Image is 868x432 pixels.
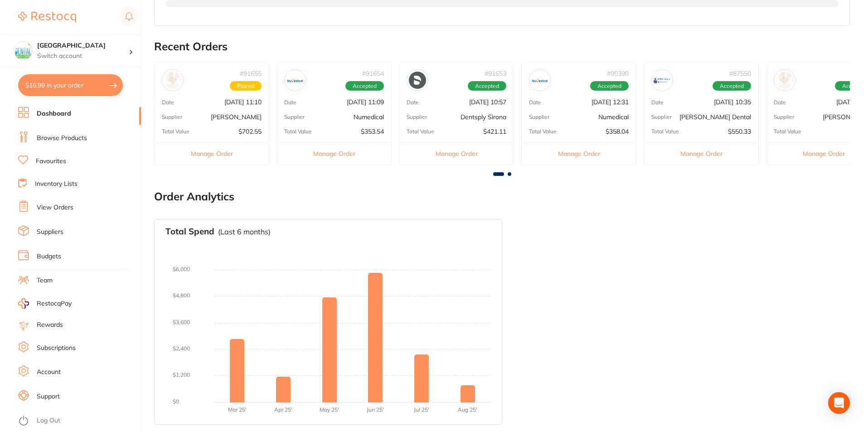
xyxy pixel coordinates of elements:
p: Supplier [407,114,427,120]
p: $702.55 [238,128,262,135]
p: Total Value [651,128,679,135]
button: Log Out [18,414,138,428]
p: # 87550 [729,70,751,77]
img: Restocq Logo [18,12,76,23]
p: Supplier [162,114,182,120]
div: Open Intercom Messenger [828,392,850,414]
button: Manage Order [399,142,514,165]
p: Total Value [407,128,434,135]
button: Manage Order [155,142,269,165]
a: Account [37,368,61,377]
img: Adam Dental [776,72,793,89]
a: RestocqPay [18,298,72,309]
h4: Dental Health Centre [37,41,129,50]
p: Total Value [162,128,189,135]
span: Accepted [590,81,629,91]
a: Support [37,392,60,401]
p: Supplier [529,114,549,120]
p: Date [774,99,786,106]
p: Numedical [354,113,384,121]
a: Inventory Lists [35,180,78,189]
p: [DATE] 11:10 [224,98,262,106]
img: Dental Health Centre [14,42,32,60]
span: Accepted [468,81,506,91]
p: Date [162,99,174,106]
a: Log Out [37,416,60,425]
a: Rewards [37,320,63,330]
p: [DATE] 10:35 [714,98,751,106]
p: Total Value [284,128,312,135]
span: Accepted [713,81,751,91]
h2: Order Analytics [154,190,850,203]
p: Date [529,99,541,106]
a: Dashboard [37,109,71,118]
p: $421.11 [483,128,506,135]
span: Placed [230,81,262,91]
img: Erskine Dental [654,72,671,89]
img: Dentsply Sirona [409,72,426,89]
p: [PERSON_NAME] Dental [679,113,751,121]
p: Supplier [651,114,672,120]
span: Accepted [345,81,384,91]
button: Manage Order [277,142,391,165]
a: Favourites [36,157,66,166]
p: Dentsply Sirona [461,113,506,121]
button: $16.99 in your order [18,74,123,96]
img: Adam Dental [164,72,181,89]
a: Subscriptions [37,344,76,353]
p: $358.04 [606,128,629,135]
a: Suppliers [37,228,63,237]
p: Switch account [37,52,129,61]
p: Date [284,99,296,106]
a: Browse Products [37,134,87,143]
a: Budgets [37,252,61,261]
button: Manage Order [522,142,636,165]
p: # 91653 [485,70,506,77]
p: # 91654 [362,70,384,77]
a: View Orders [37,203,73,212]
p: # 90390 [607,70,629,77]
p: $353.54 [361,128,384,135]
button: Manage Order [644,142,758,165]
p: $550.33 [728,128,751,135]
p: Total Value [529,128,557,135]
span: RestocqPay [37,299,72,308]
p: Supplier [284,114,305,120]
p: (Last 6 months) [218,228,271,236]
p: [DATE] 12:31 [592,98,629,106]
p: [DATE] 10:57 [469,98,506,106]
a: Team [37,276,53,285]
img: Numedical [286,72,304,89]
img: Numedical [531,72,548,89]
p: Date [407,99,419,106]
p: Supplier [774,114,794,120]
p: Total Value [774,128,801,135]
p: Numedical [598,113,629,121]
img: RestocqPay [18,298,29,309]
p: [PERSON_NAME] [211,113,262,121]
h2: Recent Orders [154,40,850,53]
a: Restocq Logo [18,7,76,28]
h3: Total Spend [165,227,214,237]
p: [DATE] 11:09 [347,98,384,106]
p: Date [651,99,664,106]
p: # 91655 [240,70,262,77]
